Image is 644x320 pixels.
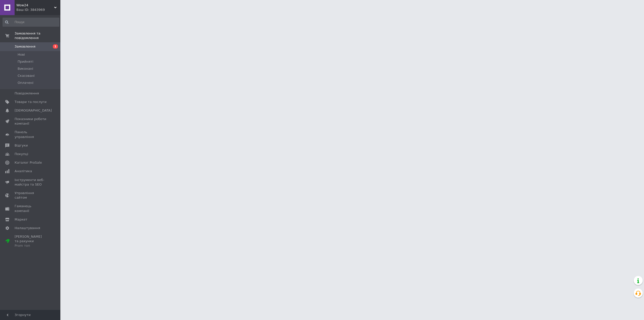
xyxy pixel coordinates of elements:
span: 1 [53,44,58,49]
span: Каталог ProSale [15,160,42,165]
span: Аналітика [15,169,32,173]
span: Оплачені [18,81,33,85]
span: Товари та послуги [15,100,47,104]
span: [PERSON_NAME] та рахунки [15,234,47,248]
span: Управління сайтом [15,191,47,200]
input: Пошук [3,18,59,27]
span: Показники роботи компанії [15,117,47,126]
span: Гаманець компанії [15,204,47,213]
span: Налаштування [15,226,40,230]
span: Прийняті [18,59,33,64]
span: Скасовані [18,74,35,78]
span: Замовлення та повідомлення [15,31,60,40]
span: Нові [18,52,25,57]
div: Prom топ [15,243,47,248]
div: Ваш ID: 3843969 [16,8,60,12]
span: [DEMOGRAPHIC_DATA] [15,108,52,113]
span: Інструменти веб-майстра та SEO [15,178,47,187]
span: Покупці [15,152,28,156]
span: Виконані [18,66,33,71]
span: Відгуки [15,143,28,148]
span: Wow24 [16,3,54,8]
span: Маркет [15,217,27,222]
span: Панель управління [15,130,47,139]
span: Замовлення [15,44,35,49]
span: Повідомлення [15,91,39,96]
